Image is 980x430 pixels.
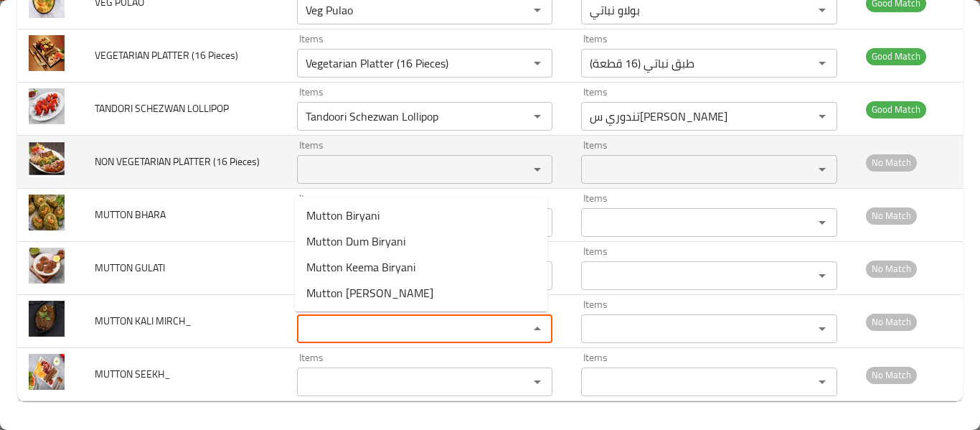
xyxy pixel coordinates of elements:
[29,35,65,71] img: VEGETARIAN PLATTER (16 Pieces)
[29,248,65,284] img: MUTTON GULATI
[527,53,547,73] button: Open
[527,106,547,126] button: Open
[29,141,65,177] img: NON VEGETARIAN PLATTER (16 Pieces)
[29,354,65,390] img: MUTTON SEEKH_
[306,258,415,276] span: Mutton Keema Biryani
[95,365,171,383] span: MUTTON SEEKH_
[812,159,832,179] button: Open
[95,152,260,171] span: NON VEGETARIAN PLATTER (16 Pieces)
[29,195,65,230] img: MUTTON BHARA
[527,319,547,339] button: Close
[866,154,917,171] span: No Match
[527,372,547,392] button: Open
[95,312,192,330] span: MUTTON KALI MIRCH_
[866,48,926,65] span: Good Match
[812,53,832,73] button: Open
[95,258,165,277] span: MUTTON GULATI
[95,99,229,118] span: TANDORI SCHEZWAN LOLLIPOP
[306,284,433,302] span: Mutton [PERSON_NAME]
[306,233,405,250] span: Mutton Dum Biryani
[812,266,832,286] button: Open
[866,207,917,224] span: No Match
[527,159,547,179] button: Open
[866,101,926,118] span: Good Match
[95,46,238,65] span: VEGETARIAN PLATTER (16 Pieces)
[812,372,832,392] button: Open
[95,205,166,224] span: MUTTON BHARA
[29,301,65,337] img: MUTTON KALI MIRCH_
[866,261,917,277] span: No Match
[866,314,917,330] span: No Match
[29,88,65,124] img: TANDORI SCHEZWAN LOLLIPOP
[866,367,917,383] span: No Match
[306,207,380,224] span: Mutton Biryani
[812,106,832,126] button: Open
[812,319,832,339] button: Open
[812,212,832,233] button: Open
